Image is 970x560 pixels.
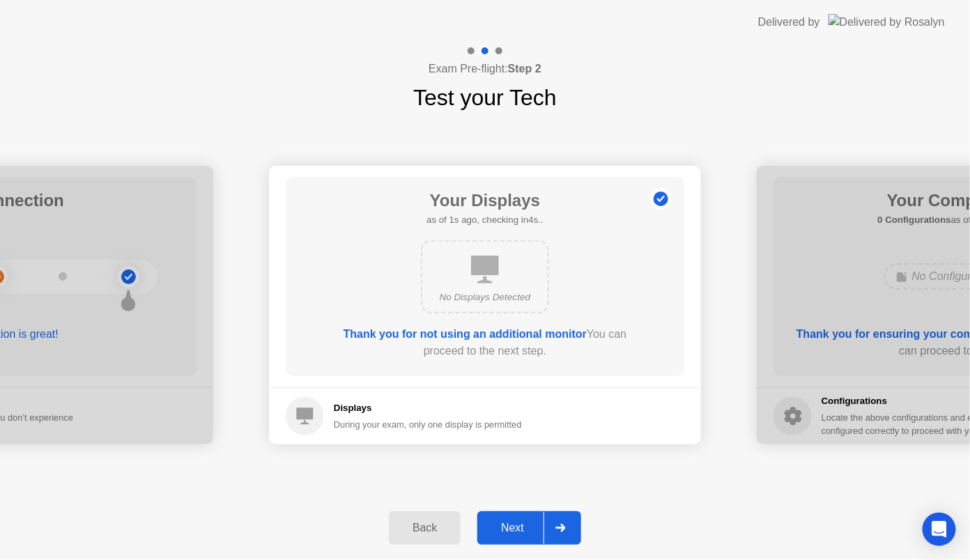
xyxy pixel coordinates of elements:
div: No Displays Detected [433,290,537,304]
img: Delivered by Rosalyn [829,14,945,30]
button: Next [477,511,581,545]
h5: as of 1s ago, checking in4s.. [426,213,543,227]
div: Next [482,522,544,534]
h1: Your Displays [426,188,543,213]
div: During your exam, only one display is permitted [334,418,522,431]
h4: Exam Pre-flight: [429,61,541,77]
b: Step 2 [508,63,541,75]
div: Open Intercom Messenger [923,513,956,546]
div: Back [393,522,456,534]
h1: Test your Tech [413,81,557,114]
b: Thank you for not using an additional monitor [344,328,587,340]
div: You can proceed to the next step. [325,326,645,359]
div: Delivered by [758,14,820,31]
button: Back [389,511,461,545]
h5: Displays [334,401,522,415]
